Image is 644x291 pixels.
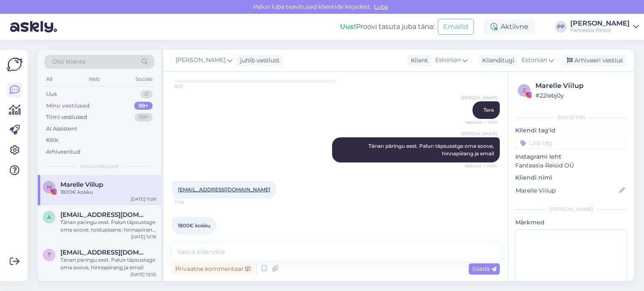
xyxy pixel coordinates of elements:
p: Instagrami leht [515,152,627,161]
div: Aktiivne [484,19,535,34]
div: Minu vestlused [46,102,90,110]
span: 9:22 [174,83,206,90]
div: Marelle Viilup [535,81,625,91]
img: Askly Logo [7,57,23,72]
div: [PERSON_NAME] [570,20,630,27]
p: Kliendi nimi [515,173,627,182]
div: [PERSON_NAME] [515,206,627,213]
span: Luba [371,3,391,10]
a: [PERSON_NAME]Fantaasia Reisid [570,20,639,33]
span: Tänan päringu eest. Palun täpsusatge oma soove, hinnapiirang ja email [369,143,495,157]
span: [PERSON_NAME] [461,131,497,137]
div: 1800€ kokku [60,188,156,196]
div: Arhiveeritud [46,148,80,156]
span: [PERSON_NAME] [176,56,226,65]
p: Kliendi tag'id [515,126,627,135]
span: Minu vestlused [80,162,118,170]
span: a [47,214,51,220]
span: 11:08 [174,235,206,241]
b: Uus! [340,23,356,31]
span: 2 [523,87,526,93]
div: Privaatne kommentaar [172,263,254,275]
div: Web [87,74,101,85]
input: Lisa nimi [516,186,618,195]
div: Tänan päringu eest. Palun täpsustage oma soove, toiduplaane, hinnapiirang ja email [60,219,156,234]
span: 11:08 [174,199,206,205]
div: Uus [46,90,57,98]
span: 1800€ kokku [178,222,210,229]
div: 0 [140,90,153,98]
span: ainiki.ainiki@gmail.com [60,211,148,219]
a: [EMAIL_ADDRESS][DOMAIN_NAME] [178,186,270,193]
div: AI Assistent [46,125,77,133]
div: Tiimi vestlused [46,113,87,121]
span: t [48,252,51,258]
span: Tere [483,107,494,113]
div: # 22lebj0y [535,91,625,100]
p: Fantaasia Reisid OÜ [515,161,627,170]
span: M [47,184,52,190]
div: 99+ [135,113,153,121]
span: Marelle Viilup [60,181,103,188]
div: Kõik [46,136,58,144]
span: Nähtud ✓ 11:04 [465,163,497,169]
div: [DATE] 10:16 [131,234,156,240]
span: Saada [472,265,496,273]
button: Emailid [438,19,474,35]
input: Lisa tag [515,136,627,149]
div: Socials [134,74,154,85]
div: Klient [408,56,428,65]
div: Proovi tasuta juba täna: [340,22,434,32]
span: Nähtud ✓ 11:03 [465,119,497,126]
span: Estonian [435,56,461,65]
span: [PERSON_NAME] [461,95,497,101]
div: All [44,74,54,85]
div: Kliendi info [515,113,627,121]
div: Tänan päringu eest. Palun täpsustage oma soove, hinnapiirang ja email [60,256,156,271]
span: Estonian [522,56,547,65]
div: juhib vestlust [237,56,280,65]
div: Klienditugi [479,56,514,65]
div: [DATE] 10:10 [130,271,156,278]
div: [DATE] 11:08 [131,196,156,202]
div: Fantaasia Reisid [570,27,630,33]
p: Märkmed [515,218,627,227]
div: Arhiveeri vestlus [562,55,626,66]
div: PP [555,21,567,33]
span: Otsi kliente [52,57,86,66]
span: tatrikmihkel@gmail.com [60,249,148,256]
div: 99+ [134,102,153,110]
